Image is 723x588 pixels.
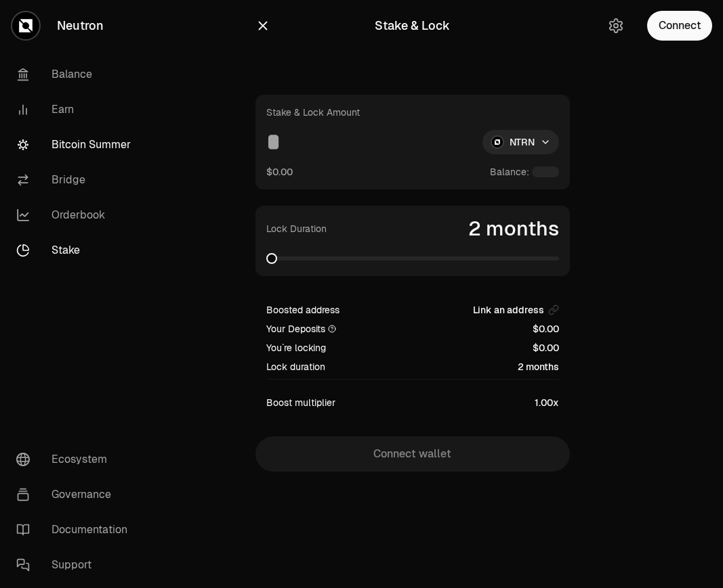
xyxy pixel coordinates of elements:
[5,127,146,162] a: Bitcoin Summer
[5,233,146,268] a: Stake
[5,162,146,198] a: Bridge
[492,137,503,148] img: NTRN Logo
[266,396,335,409] span: Boost multiplier
[266,222,327,235] label: Lock Duration
[482,130,559,154] div: NTRN
[5,92,146,127] a: Earn
[5,512,146,547] a: Documentation
[490,165,529,179] span: Balance:
[266,303,339,317] span: Boosted address
[533,341,559,355] span: $0.00
[473,303,559,317] button: Link an address
[266,341,326,355] span: You`re locking
[266,106,360,119] div: Stake & Lock Amount
[375,16,450,35] div: Stake & Lock
[647,11,712,41] button: Connect
[518,360,559,374] span: 2 months
[266,360,325,374] span: Lock duration
[5,477,146,512] a: Governance
[468,217,559,241] span: 2 months
[5,442,146,477] a: Ecosystem
[473,303,544,317] span: Link an address
[5,57,146,92] a: Balance
[5,547,146,583] a: Support
[533,322,559,336] span: $0.00
[266,165,293,179] button: $0.00
[266,322,336,336] span: Your Deposits
[535,396,559,409] span: 1.00x
[5,198,146,233] a: Orderbook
